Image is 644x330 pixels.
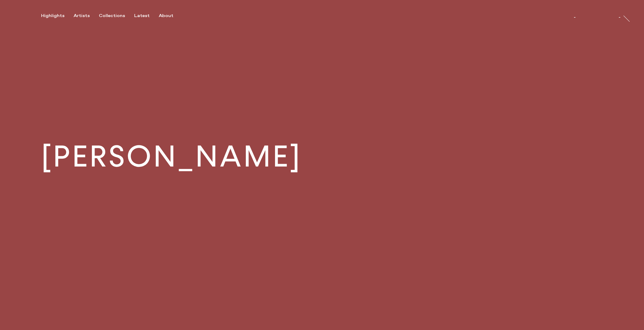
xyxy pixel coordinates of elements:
[99,13,134,19] button: Collections
[41,13,74,19] button: Highlights
[41,142,302,171] h1: [PERSON_NAME]
[159,13,183,19] button: About
[134,13,159,19] button: Latest
[41,13,64,19] div: Highlights
[134,13,150,19] div: Latest
[74,13,90,19] div: Artists
[74,13,99,19] button: Artists
[159,13,173,19] div: About
[99,13,125,19] div: Collections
